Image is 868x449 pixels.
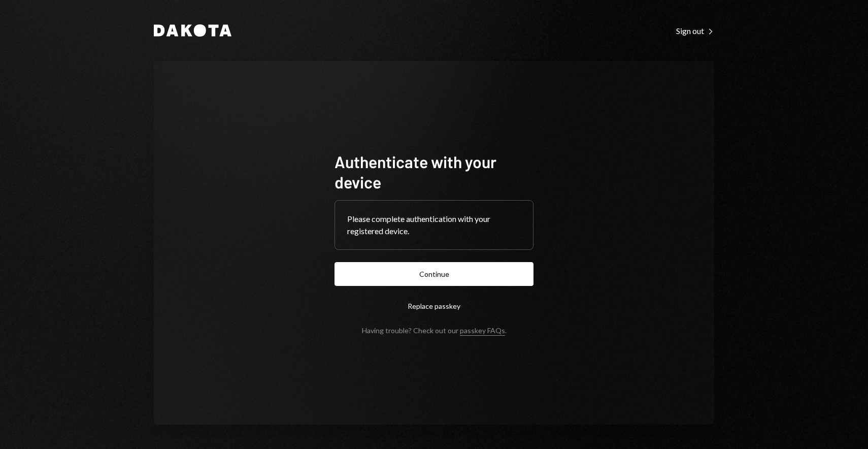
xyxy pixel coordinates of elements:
[335,262,533,286] button: Continue
[362,326,507,335] div: Having trouble? Check out our .
[676,26,714,36] div: Sign out
[335,151,533,192] h1: Authenticate with your device
[335,294,533,318] button: Replace passkey
[676,25,714,36] a: Sign out
[460,326,505,336] a: passkey FAQs
[347,213,521,237] div: Please complete authentication with your registered device.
